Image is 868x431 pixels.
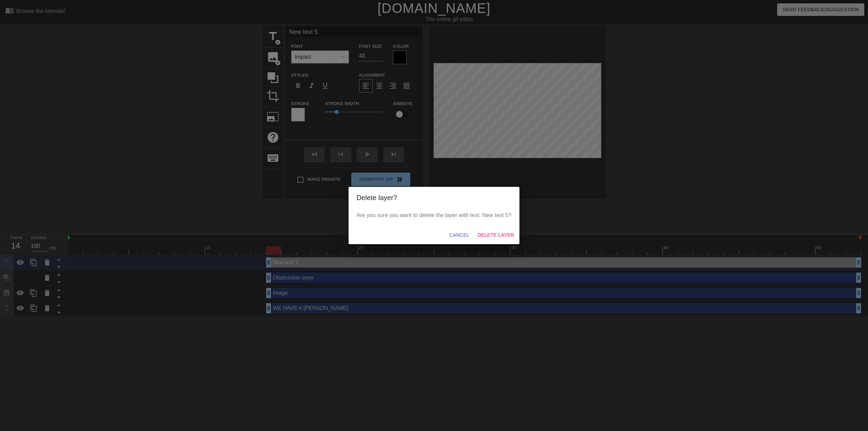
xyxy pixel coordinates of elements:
button: Delete Layer [475,229,517,241]
span: Cancel [449,231,469,239]
p: Are you sure you want to delete the layer with text: New text 5? [357,211,512,219]
button: Cancel [447,229,472,241]
span: Delete Layer [477,231,514,239]
h2: Delete layer? [357,192,512,203]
